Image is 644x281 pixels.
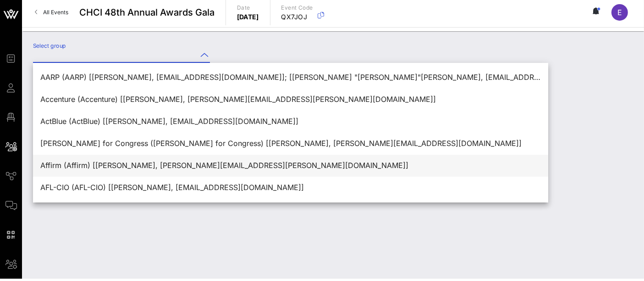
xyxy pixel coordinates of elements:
div: ActBlue (ActBlue) [[PERSON_NAME], [EMAIL_ADDRESS][DOMAIN_NAME]] [40,117,541,126]
div: E [611,4,628,21]
a: All Events [29,5,74,20]
p: QX7JOJ [281,12,313,22]
p: [DATE] [237,12,259,22]
span: CHCI 48th Annual Awards Gala [79,6,215,19]
span: All Events [43,9,68,16]
div: Affirm (Affirm) [[PERSON_NAME], [PERSON_NAME][EMAIL_ADDRESS][PERSON_NAME][DOMAIN_NAME]] [40,161,541,170]
p: Event Code [281,3,313,12]
div: Accenture (Accenture) [[PERSON_NAME], [PERSON_NAME][EMAIL_ADDRESS][PERSON_NAME][DOMAIN_NAME]] [40,95,541,104]
p: Date [237,3,259,12]
span: E [617,8,622,17]
div: AFL-CIO (AFL-CIO) [[PERSON_NAME], [EMAIL_ADDRESS][DOMAIN_NAME]] [40,183,541,192]
div: [PERSON_NAME] for Congress ([PERSON_NAME] for Congress) [[PERSON_NAME], [PERSON_NAME][EMAIL_ADDRE... [40,139,541,148]
label: Select group [33,42,66,49]
div: AARP (AARP) [[PERSON_NAME], [EMAIL_ADDRESS][DOMAIN_NAME]]; [[PERSON_NAME] "[PERSON_NAME]"[PERSON_... [40,73,541,82]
